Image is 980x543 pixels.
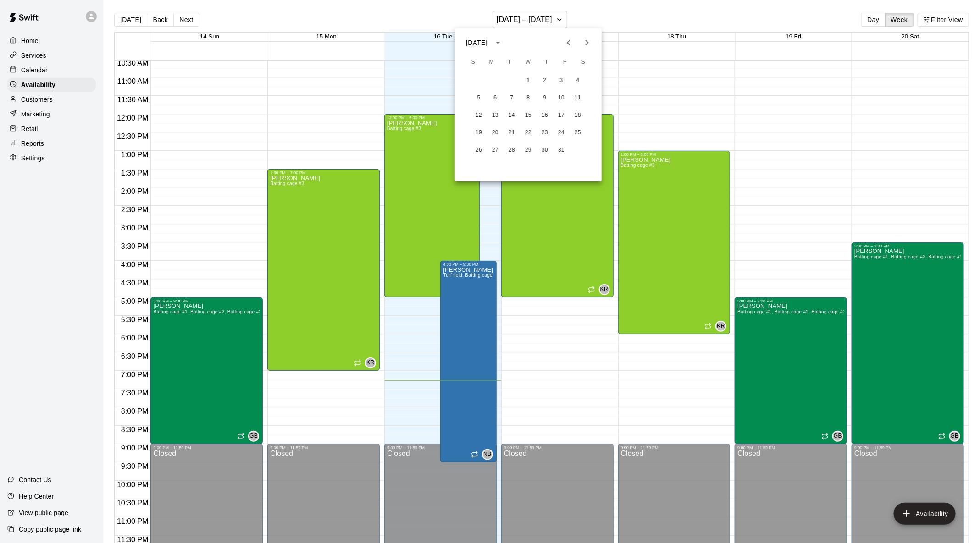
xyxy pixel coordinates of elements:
[520,72,537,89] button: 1
[570,90,586,106] button: 11
[553,107,570,124] button: 17
[520,125,537,141] button: 22
[466,38,487,48] div: [DATE]
[537,72,553,89] button: 2
[570,72,586,89] button: 4
[487,142,504,159] button: 27
[483,53,500,71] span: Monday
[578,33,596,52] button: Next month
[537,125,553,141] button: 23
[538,53,555,71] span: Thursday
[504,125,520,141] button: 21
[537,90,553,106] button: 9
[465,53,482,71] span: Sunday
[570,125,586,141] button: 25
[553,90,570,106] button: 10
[504,107,520,124] button: 14
[537,107,553,124] button: 16
[520,53,537,71] span: Wednesday
[487,90,504,106] button: 6
[471,125,487,141] button: 19
[553,142,570,159] button: 31
[553,125,570,141] button: 24
[570,107,586,124] button: 18
[471,90,487,106] button: 5
[471,107,487,124] button: 12
[487,107,504,124] button: 13
[520,107,537,124] button: 15
[490,35,506,50] button: calendar view is open, switch to year view
[559,33,578,52] button: Previous month
[487,125,504,141] button: 20
[520,142,537,159] button: 29
[504,142,520,159] button: 28
[553,72,570,89] button: 3
[575,53,592,71] span: Saturday
[520,90,537,106] button: 8
[504,90,520,106] button: 7
[537,142,553,159] button: 30
[471,142,487,159] button: 26
[557,53,573,71] span: Friday
[502,53,518,71] span: Tuesday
